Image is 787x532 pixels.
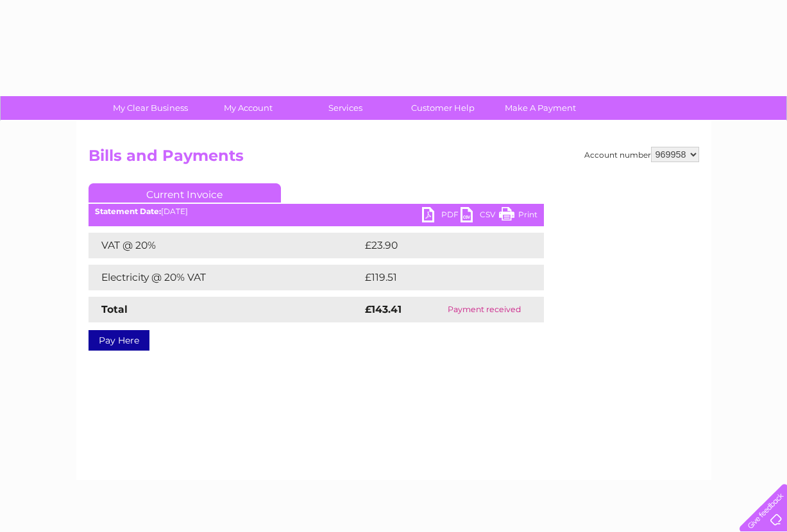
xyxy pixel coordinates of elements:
a: Pay Here [89,330,149,351]
td: VAT @ 20% [89,233,362,258]
a: Print [499,207,537,226]
a: Make A Payment [487,96,593,120]
a: CSV [461,207,499,226]
div: Account number [584,147,699,162]
td: £23.90 [362,233,518,258]
a: My Clear Business [97,96,203,120]
a: My Account [195,96,301,120]
a: Customer Help [390,96,496,120]
strong: Total [101,303,128,315]
strong: £143.41 [365,303,402,315]
td: £119.51 [362,265,518,290]
h2: Bills and Payments [89,147,699,171]
b: Statement Date: [95,206,161,216]
td: Payment received [425,297,543,322]
a: Current Invoice [89,183,281,203]
td: Electricity @ 20% VAT [89,265,362,290]
a: Services [292,96,398,120]
div: [DATE] [89,207,544,216]
a: PDF [422,207,461,226]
